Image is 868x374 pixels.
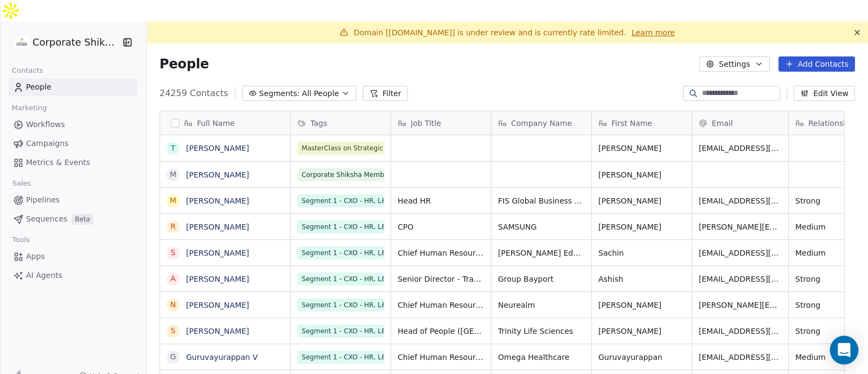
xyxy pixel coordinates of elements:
span: Senior Director - Transformation [398,274,484,284]
a: [PERSON_NAME] [186,170,249,179]
a: [PERSON_NAME] [186,327,249,335]
span: [PERSON_NAME][EMAIL_ADDRESS][PERSON_NAME][DOMAIN_NAME] [699,300,782,310]
span: AI Agents [26,270,62,281]
span: CPO [398,221,484,232]
a: [PERSON_NAME] [186,275,249,283]
span: First Name [611,118,652,129]
span: [PERSON_NAME] [598,300,685,310]
span: Sequences [26,213,67,225]
span: Head of People ([GEOGRAPHIC_DATA]) [398,326,484,337]
span: Email [712,118,733,129]
a: [PERSON_NAME] [186,144,249,153]
a: Guruvayurappan V [186,353,258,362]
span: [PERSON_NAME] [598,195,685,206]
span: Segment 1 - CXO - HR, L&D, TA (Strong and Medium) [297,351,384,364]
span: Apps [26,251,45,262]
span: [EMAIL_ADDRESS][DOMAIN_NAME] [699,326,782,337]
div: R [170,221,176,232]
span: Job Title [411,118,441,129]
a: Learn more [631,27,675,38]
span: Segment 1 - CXO - HR, L&D, TA (Strong and Medium) [297,325,384,338]
span: 24259 Contacts [159,87,228,100]
a: AI Agents [9,267,137,284]
a: Metrics & Events [9,154,137,172]
div: T [171,143,176,154]
span: Tools [8,232,34,248]
span: Contacts [7,62,48,79]
span: Trinity Life Sciences [498,326,585,337]
span: Full Name [197,118,235,129]
a: Campaigns [9,135,137,153]
span: [PERSON_NAME][EMAIL_ADDRESS][DOMAIN_NAME] [699,221,782,232]
span: Corporate Shiksha Membership [297,168,384,181]
div: Email [692,111,788,135]
span: FIS Global Business Solutions India Pvt Ltd [498,195,585,206]
span: [EMAIL_ADDRESS][DOMAIN_NAME] [699,352,782,363]
span: All People [302,88,339,99]
div: Job Title [391,111,491,135]
a: SequencesBeta [9,210,137,228]
span: [PERSON_NAME] Educational Services Private Limited [498,248,585,258]
span: Chief Human Resources Officer [398,352,484,363]
a: [PERSON_NAME] [186,301,249,309]
div: S [171,325,176,337]
span: [EMAIL_ADDRESS][DOMAIN_NAME] [699,143,782,154]
div: Full Name [160,111,290,135]
span: Chief Human Resources Officer [398,248,484,258]
a: [PERSON_NAME] [186,249,249,257]
a: Apps [9,248,137,265]
span: [PERSON_NAME] [598,169,685,180]
a: People [9,78,137,96]
span: Corporate Shiksha [33,35,119,49]
div: Open Intercom Messenger [830,336,859,365]
a: Pipelines [9,191,137,209]
span: [EMAIL_ADDRESS][DOMAIN_NAME] [699,274,782,284]
button: Filter [363,86,408,101]
span: Guruvayurappan [598,352,685,363]
span: Sachin [598,248,685,258]
span: [EMAIL_ADDRESS][DOMAIN_NAME] [699,195,782,206]
span: Metrics & Events [26,157,90,168]
div: First Name [592,111,692,135]
span: Head HR [398,195,484,206]
div: A [170,273,176,284]
span: [EMAIL_ADDRESS][DOMAIN_NAME] [699,248,782,258]
span: Workflows [26,119,65,130]
button: Edit View [794,86,855,101]
span: SAMSUNG [498,221,585,232]
span: People [159,56,209,72]
button: Corporate Shiksha [13,33,116,52]
span: MasterClass on Strategic HR Business Partner [297,142,384,155]
span: [PERSON_NAME] [598,143,685,154]
span: Group Bayport [498,274,585,284]
span: Campaigns [26,138,68,149]
div: G [170,351,176,363]
span: Marketing [7,100,52,116]
div: Company Name [492,111,591,135]
div: N [170,299,176,310]
div: S [171,247,176,258]
button: Add Contacts [778,56,855,72]
span: Omega Healthcare [498,352,585,363]
div: Tags [291,111,391,135]
span: Beta [72,214,93,225]
span: Segment 1 - CXO - HR, L&D, TA (Strong and Medium) [297,272,384,286]
span: Segment 1 - CXO - HR, L&D, TA (Strong and Medium) [297,246,384,259]
span: [PERSON_NAME] [598,326,685,337]
span: Segment 1 - CXO - HR, L&D, TA (Strong and Medium) [297,299,384,312]
button: Settings [699,56,769,72]
img: CorporateShiksha.png [15,36,28,49]
span: Segment 1 - CXO - HR, L&D, TA (Strong and Medium) [297,194,384,207]
span: [PERSON_NAME] [598,221,685,232]
span: Company Name [511,118,572,129]
span: Neurealm [498,300,585,310]
a: [PERSON_NAME] [186,196,249,205]
a: Workflows [9,116,137,134]
span: Chief Human Resources Officer [398,300,484,310]
span: Tags [310,118,327,129]
span: People [26,81,52,93]
span: Sales [8,175,36,192]
span: Segment 1 - CXO - HR, L&D, TA (Strong and Medium) [297,220,384,233]
span: Domain [[DOMAIN_NAME]] is under review and is currently rate limited. [354,28,626,37]
span: Segments: [259,88,300,99]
